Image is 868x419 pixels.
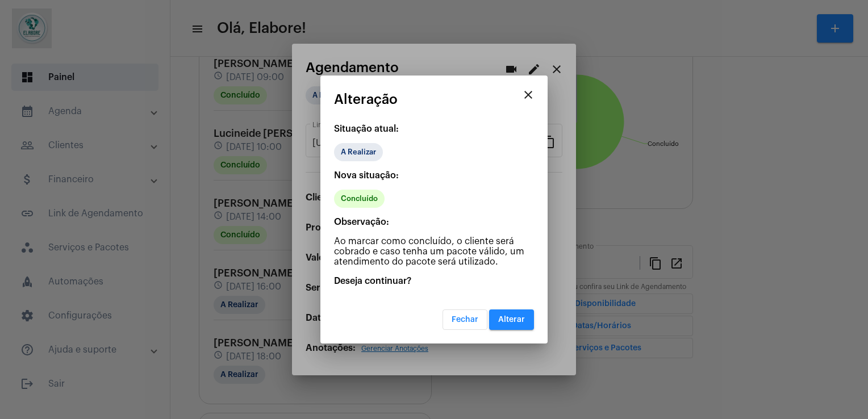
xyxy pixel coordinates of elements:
button: Alterar [489,309,534,330]
p: Nova situação: [334,170,534,181]
mat-chip: Concluído [334,190,385,208]
mat-chip: A Realizar [334,143,383,161]
span: Fechar [452,316,478,324]
span: Alteração [334,92,398,107]
p: Ao marcar como concluído, o cliente será cobrado e caso tenha um pacote válido, um atendimento do... [334,236,534,267]
p: Observação: [334,217,534,227]
p: Situação atual: [334,124,534,134]
span: Alterar [498,316,525,324]
button: Fechar [443,309,487,330]
mat-icon: close [521,88,535,102]
p: Deseja continuar? [334,276,534,286]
